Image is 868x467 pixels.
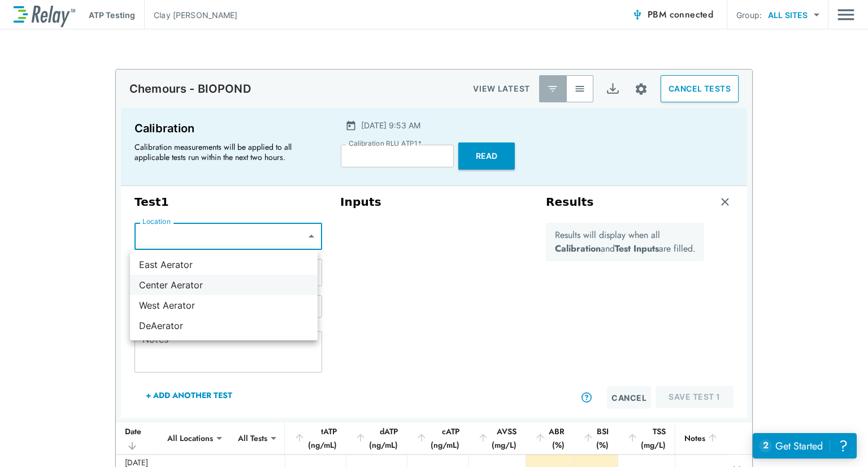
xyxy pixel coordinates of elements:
[130,275,318,295] li: Center Aerator
[130,254,318,275] li: East Aerator
[130,295,318,315] li: West Aerator
[753,433,857,459] iframe: Resource center
[130,315,318,336] li: DeAerator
